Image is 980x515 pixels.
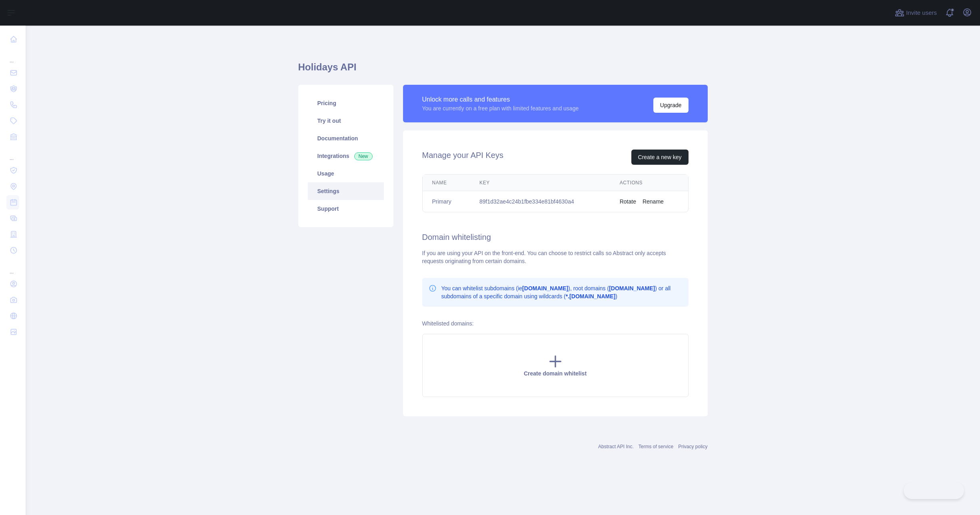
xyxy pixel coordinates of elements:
h2: Manage your API Keys [422,150,503,165]
a: Abstract API Inc. [598,444,634,449]
span: Create domain whitelist [524,370,587,377]
button: Rename [643,198,664,206]
b: *.[DOMAIN_NAME] [566,293,615,299]
div: ... [6,259,19,275]
p: You can whitelist subdomains (ie ), root domains ( ) or all subdomains of a specific domain using... [441,284,682,300]
button: Invite users [893,6,938,19]
a: Integrations New [308,147,384,165]
a: Support [308,200,384,218]
button: Rotate [620,198,636,206]
td: Primary [423,191,470,212]
div: ... [6,48,19,64]
a: Usage [308,165,384,182]
b: [DOMAIN_NAME] [522,285,568,291]
a: Documentation [308,130,384,147]
a: Terms of service [639,444,673,449]
button: Upgrade [653,98,689,113]
th: Actions [610,175,688,191]
span: New [354,152,373,160]
span: Invite users [906,8,937,18]
div: Unlock more calls and features [422,95,579,104]
td: 89f1d32ae4c24b1fbe334e81bf4630a4 [470,191,610,212]
iframe: Toggle Customer Support [904,482,964,499]
h2: Domain whitelisting [422,232,689,243]
button: Create a new key [631,150,689,165]
th: Key [470,175,610,191]
label: Whitelisted domains: [422,320,474,327]
div: If you are using your API on the front-end. You can choose to restrict calls so Abstract only acc... [422,249,689,265]
div: ... [6,146,19,162]
h1: Holidays API [298,61,708,80]
th: Name [423,175,470,191]
a: Privacy policy [678,444,707,449]
b: [DOMAIN_NAME] [609,285,655,291]
a: Pricing [308,94,384,112]
div: You are currently on a free plan with limited features and usage [422,104,579,112]
a: Try it out [308,112,384,130]
a: Settings [308,182,384,200]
